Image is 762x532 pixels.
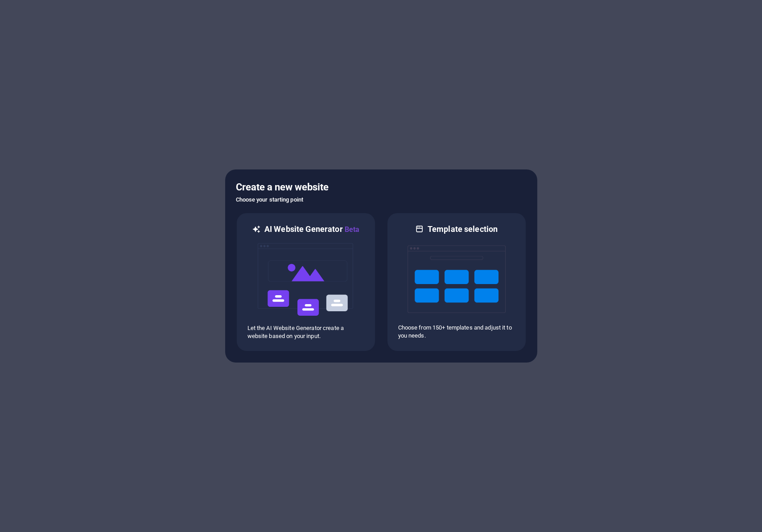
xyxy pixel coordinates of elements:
div: Template selectionChoose from 150+ templates and adjust it to you needs. [387,212,527,352]
h6: Template selection [428,224,498,235]
span: Beta [343,225,360,234]
h6: Choose your starting point [236,194,527,205]
h5: Create a new website [236,180,527,194]
p: Choose from 150+ templates and adjust it to you needs. [398,324,515,340]
div: AI Website GeneratorBetaaiLet the AI Website Generator create a website based on your input. [236,212,376,352]
p: Let the AI Website Generator create a website based on your input. [247,324,364,340]
img: ai [257,235,355,324]
h6: AI Website Generator [264,224,359,235]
